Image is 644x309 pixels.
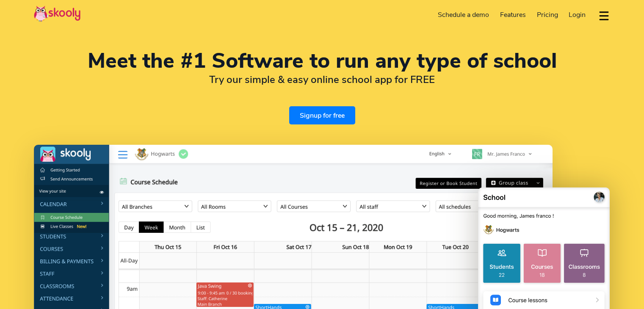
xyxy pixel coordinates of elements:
[598,6,610,25] button: dropdown menu
[34,51,610,71] h1: Meet the #1 Software to run any type of school
[34,6,80,22] img: Skooly
[537,10,558,19] span: Pricing
[495,8,531,22] a: Features
[433,8,495,22] a: Schedule a demo
[531,8,564,22] a: Pricing
[569,10,586,19] span: Login
[563,8,591,22] a: Login
[34,73,610,86] h2: Try our simple & easy online school app for FREE
[289,106,355,124] a: Signup for free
